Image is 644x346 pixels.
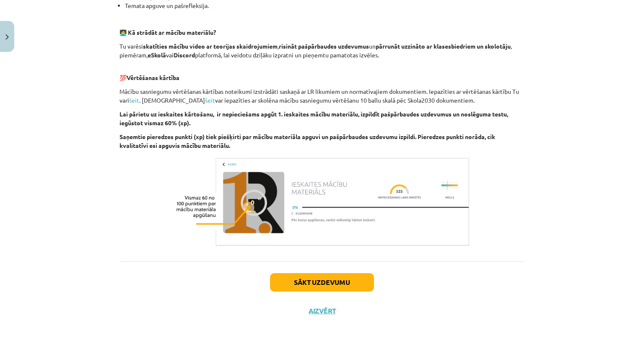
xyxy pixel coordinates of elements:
[306,307,338,315] button: Aizvērt
[119,42,525,59] p: Tu varēsi , un , piemēram, vai platformā, lai veidotu dziļāku izpratni un pieņemtu pamatotas izvē...
[143,42,278,50] strong: skatīties mācību video ar teorijas skaidrojumiem
[119,133,495,149] strong: Saņemtie pieredzes punkti (xp) tiek piešķirti par mācību materiāla apguvi un pašpārbaudes uzdevum...
[129,96,139,104] a: šeit
[119,28,216,36] strong: 🧑‍💻 Kā strādāt ar mācību materiālu?
[205,96,215,104] a: šeit
[119,87,525,105] p: Mācību sasniegumu vērtēšanas kārtības noteikumi izstrādāti saskaņā ar LR likumiem un normatīvajie...
[119,65,525,82] p: 💯
[279,42,369,50] strong: risināt pašpārbaudes uzdevumus
[125,1,525,10] li: Temata apguve un pašrefleksija.
[174,51,195,59] strong: Discord
[376,42,511,50] strong: pārrunāt uzzināto ar klasesbiedriem un skolotāju
[127,74,179,81] strong: Vērtēšanas kārtība
[270,273,374,292] button: Sākt uzdevumu
[119,110,508,127] strong: Lai pārietu uz ieskaites kārtošanu, ir nepieciešams apgūt 1. ieskaites mācību materiālu, izpildīt...
[5,34,9,40] img: icon-close-lesson-0947bae3869378f0d4975bcd49f059093ad1ed9edebbc8119c70593378902aed.svg
[148,51,166,59] strong: eSkolā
